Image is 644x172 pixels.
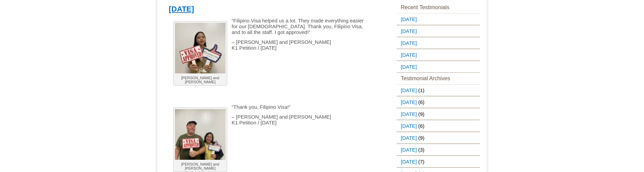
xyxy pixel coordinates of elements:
[175,109,226,160] img: Leonard and Leah
[397,144,480,156] li: (3)
[175,162,226,170] p: [PERSON_NAME] and [PERSON_NAME]
[175,23,226,73] img: Joseph and Jhoanna
[397,37,418,49] a: [DATE]
[397,96,480,108] li: (6)
[397,84,480,96] li: (1)
[232,39,331,51] span: – [PERSON_NAME] and [PERSON_NAME] K1 Petition / [DATE]
[397,25,418,37] a: [DATE]
[397,97,418,108] a: [DATE]
[232,114,331,125] span: – [PERSON_NAME] and [PERSON_NAME] K1 Petition / [DATE]
[397,49,418,61] a: [DATE]
[397,156,480,168] li: (7)
[169,104,364,110] p: “Thank you, Filipino Visa!”
[397,85,418,96] a: [DATE]
[397,108,418,120] a: [DATE]
[397,61,418,72] a: [DATE]
[397,144,418,155] a: [DATE]
[397,132,480,144] li: (9)
[397,2,480,13] h3: Recent Testimonials
[397,132,418,143] a: [DATE]
[397,73,480,84] h3: Testimonial Archives
[397,108,480,120] li: (9)
[169,18,364,35] p: “Filipino Visa helped us a lot. They made everything easier for our [DEMOGRAPHIC_DATA]. Thank you...
[397,14,418,25] a: [DATE]
[397,120,418,132] a: [DATE]
[169,5,194,13] a: [DATE]
[175,76,226,84] p: [PERSON_NAME] and [PERSON_NAME]
[397,120,480,132] li: (6)
[397,156,418,167] a: [DATE]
